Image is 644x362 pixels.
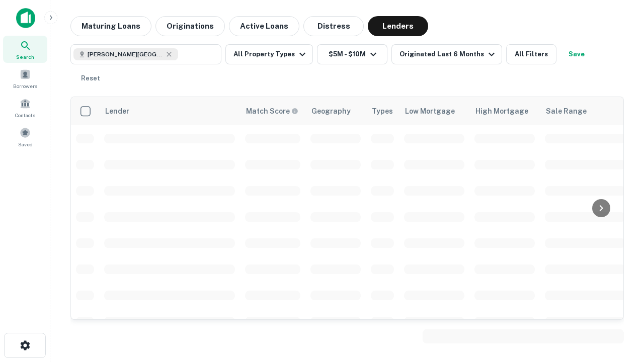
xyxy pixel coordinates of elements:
a: Search [3,36,47,63]
span: Search [16,53,34,61]
button: Maturing Loans [70,16,151,36]
a: Saved [3,123,47,150]
div: Low Mortgage [405,105,455,117]
th: Types [366,97,399,125]
div: Capitalize uses an advanced AI algorithm to match your search with the best lender. The match sco... [246,106,298,117]
th: Sale Range [540,97,630,125]
img: capitalize-icon.png [16,8,35,28]
a: Borrowers [3,65,47,92]
th: Lender [99,97,240,125]
th: Capitalize uses an advanced AI algorithm to match your search with the best lender. The match sco... [240,97,305,125]
button: Originated Last 6 Months [391,44,502,64]
button: $5M - $10M [317,44,387,64]
span: [PERSON_NAME][GEOGRAPHIC_DATA], [GEOGRAPHIC_DATA] [88,50,163,59]
button: All Property Types [225,44,313,64]
span: Saved [18,140,33,148]
button: Save your search to get updates of matches that match your search criteria. [560,44,593,64]
button: Lenders [368,16,428,36]
div: Sale Range [546,105,587,117]
div: Originated Last 6 Months [399,48,498,60]
div: Types [372,105,393,117]
button: All Filters [506,44,556,64]
a: Contacts [3,94,47,121]
th: Geography [305,97,366,125]
div: Lender [105,105,129,117]
span: Borrowers [13,82,37,90]
iframe: Chat Widget [594,249,644,298]
button: Originations [155,16,225,36]
div: High Mortgage [475,105,528,117]
h6: Match Score [246,106,296,117]
span: Contacts [15,111,35,119]
div: Geography [311,105,351,117]
button: Reset [74,68,107,88]
button: Active Loans [229,16,299,36]
th: Low Mortgage [399,97,469,125]
button: Distress [303,16,364,36]
th: High Mortgage [469,97,540,125]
